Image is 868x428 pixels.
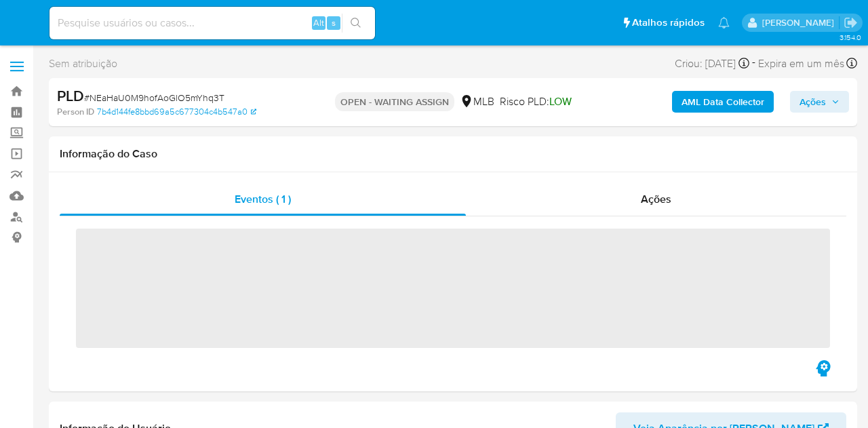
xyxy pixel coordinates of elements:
span: Sem atribuição [49,56,117,71]
span: Ações [800,91,826,113]
span: LOW [549,94,572,109]
div: Criou: [DATE] [675,54,749,73]
div: MLB [460,94,494,109]
span: ‌ [76,229,830,348]
a: Sair [844,16,858,30]
b: Person ID [57,106,94,118]
span: s [332,16,336,29]
p: danilo.toledo@mercadolivre.com [762,16,839,29]
span: Expira em um mês [758,56,844,71]
b: AML Data Collector [682,91,764,113]
span: # NEaHaU0M9hofAoGlO5mYhq3T [84,91,224,104]
input: Pesquise usuários ou casos... [50,14,375,32]
span: Atalhos rápidos [632,16,705,30]
a: Notificações [718,17,730,28]
button: AML Data Collector [672,91,774,113]
b: PLD [57,85,84,106]
span: - [752,54,755,73]
a: 7b4d144fe8bbd69a5c677304c4b547a0 [97,106,256,118]
h1: Informação do Caso [60,147,846,161]
button: Ações [790,91,849,113]
p: OPEN - WAITING ASSIGN [335,92,454,111]
span: Alt [313,16,324,29]
span: Risco PLD: [500,94,572,109]
span: Eventos ( 1 ) [235,191,291,207]
button: search-icon [342,14,370,33]
span: Ações [641,191,671,207]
